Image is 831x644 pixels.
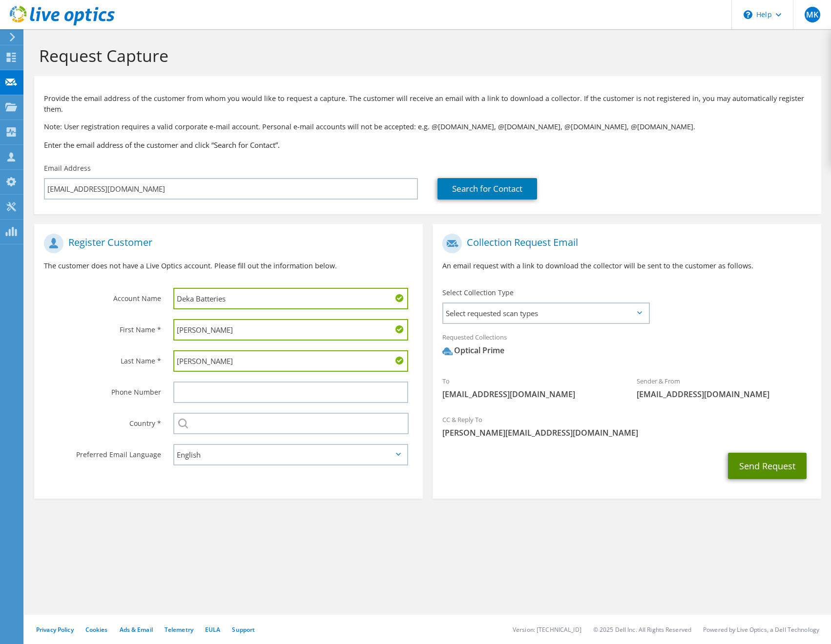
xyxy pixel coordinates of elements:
label: First Name * [44,319,161,335]
h1: Request Capture [39,45,811,66]
label: Account Name [44,288,161,303]
a: Telemetry [165,625,193,634]
li: Powered by Live Optics, a Dell Technology [703,625,819,634]
label: Preferred Email Language [44,444,161,460]
span: [EMAIL_ADDRESS][DOMAIN_NAME] [442,389,617,400]
div: Sender & From [627,371,821,404]
a: Search for Contact [437,178,537,200]
a: Cookies [85,625,108,634]
h3: Enter the email address of the customer and click “Search for Contact”. [44,140,811,150]
li: © 2025 Dell Inc. All Rights Reserved [593,625,691,634]
span: [EMAIL_ADDRESS][DOMAIN_NAME] [637,389,811,400]
p: Provide the email address of the customer from whom you would like to request a capture. The cust... [44,93,811,115]
a: Support [232,625,255,634]
label: Last Name * [44,350,161,366]
label: Phone Number [44,382,161,397]
li: Version: [TECHNICAL_ID] [513,625,582,634]
div: To [433,371,627,404]
label: Select Collection Type [442,288,514,298]
span: Select requested scan types [443,303,648,323]
span: [PERSON_NAME][EMAIL_ADDRESS][DOMAIN_NAME] [442,427,811,438]
p: An email request with a link to download the collector will be sent to the customer as follows. [442,261,811,271]
div: Requested Collections [433,327,821,366]
h1: Register Customer [44,234,408,253]
label: Email Address [44,163,91,173]
label: Country * [44,413,161,428]
div: Optical Prime [442,345,504,356]
svg: \n [744,10,752,19]
button: Send Request [728,453,807,479]
div: CC & Reply To [433,409,821,443]
a: Privacy Policy [36,625,74,634]
h1: Collection Request Email [442,234,807,253]
a: Ads & Email [120,625,153,634]
a: EULA [205,625,220,634]
p: Note: User registration requires a valid corporate e-mail account. Personal e-mail accounts will ... [44,121,811,132]
p: The customer does not have a Live Optics account. Please fill out the information below. [44,261,413,271]
span: MK [805,7,820,22]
